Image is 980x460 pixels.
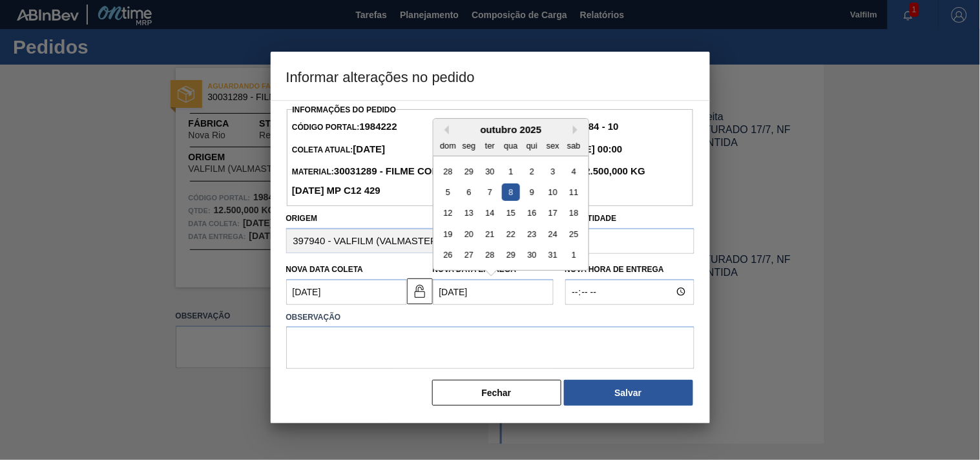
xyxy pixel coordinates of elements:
[292,123,397,132] span: Código Portal:
[481,136,498,154] div: ter
[439,136,457,154] div: dom
[502,183,519,201] div: Choose quarta-feira, 8 de outubro de 2025
[523,136,540,154] div: qui
[565,214,617,223] label: Quantidade
[433,124,589,135] div: outubro 2025
[573,125,582,134] button: Next Month
[407,278,433,304] button: unlocked
[523,204,540,222] div: Choose quinta-feira, 16 de outubro de 2025
[460,246,477,264] div: Choose segunda-feira, 27 de outubro de 2025
[481,225,498,243] div: Choose terça-feira, 21 de outubro de 2025
[481,183,498,201] div: Choose terça-feira, 7 de outubro de 2025
[544,225,561,243] div: Choose sexta-feira, 24 de outubro de 2025
[481,246,498,264] div: Choose terça-feira, 28 de outubro de 2025
[565,204,582,222] div: Choose sábado, 18 de outubro de 2025
[563,143,622,154] strong: [DATE] 00:00
[481,204,498,222] div: Choose terça-feira, 14 de outubro de 2025
[565,260,694,279] label: Nova Hora de Entrega
[523,225,540,243] div: Choose quinta-feira, 23 de outubro de 2025
[440,125,449,134] button: Previous Month
[460,136,477,154] div: seg
[439,183,457,201] div: Choose domingo, 5 de outubro de 2025
[286,308,694,327] label: Observação
[502,225,519,243] div: Choose quarta-feira, 22 de outubro de 2025
[502,162,519,180] div: Choose quarta-feira, 1 de outubro de 2025
[439,204,457,222] div: Choose domingo, 12 de outubro de 2025
[286,279,407,305] input: dd/mm/yyyy
[292,145,385,154] span: Coleta Atual:
[565,246,582,264] div: Choose sábado, 1 de novembro de 2025
[544,246,561,264] div: Choose sexta-feira, 31 de outubro de 2025
[502,204,519,222] div: Choose quarta-feira, 15 de outubro de 2025
[502,246,519,264] div: Choose quarta-feira, 29 de outubro de 2025
[460,162,477,180] div: Choose segunda-feira, 29 de setembro de 2025
[439,225,457,243] div: Choose domingo, 19 de outubro de 2025
[460,225,477,243] div: Choose segunda-feira, 20 de outubro de 2025
[432,380,561,406] button: Fechar
[353,143,386,154] strong: [DATE]
[439,246,457,264] div: Choose domingo, 26 de outubro de 2025
[437,160,584,265] div: month 2025-10
[565,136,582,154] div: sab
[293,105,397,114] label: Informações do Pedido
[359,121,397,132] strong: 1984222
[433,265,517,274] label: Nova Data Entrega
[565,183,582,201] div: Choose sábado, 11 de outubro de 2025
[544,162,561,180] div: Choose sexta-feira, 3 de outubro de 2025
[286,265,364,274] label: Nova Data Coleta
[523,183,540,201] div: Choose quinta-feira, 9 de outubro de 2025
[544,204,561,222] div: Choose sexta-feira, 17 de outubro de 2025
[565,162,582,180] div: Choose sábado, 4 de outubro de 2025
[292,167,481,196] span: Material:
[523,246,540,264] div: Choose quinta-feira, 30 de outubro de 2025
[564,380,693,406] button: Salvar
[544,136,561,154] div: sex
[544,183,561,201] div: Choose sexta-feira, 10 de outubro de 2025
[286,214,318,223] label: Origem
[439,162,457,180] div: Choose domingo, 28 de setembro de 2025
[481,162,498,180] div: Choose terça-feira, 30 de setembro de 2025
[565,225,582,243] div: Choose sábado, 25 de outubro de 2025
[433,279,554,305] input: dd/mm/yyyy
[412,284,428,299] img: unlocked
[460,204,477,222] div: Choose segunda-feira, 13 de outubro de 2025
[502,136,519,154] div: qua
[271,52,710,101] h3: Informar alterações no pedido
[577,165,645,176] strong: 12.500,000 KG
[460,183,477,201] div: Choose segunda-feira, 6 de outubro de 2025
[292,165,481,196] strong: 30031289 - FILME CONT 800X60 [DATE] MP C12 429
[523,162,540,180] div: Choose quinta-feira, 2 de outubro de 2025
